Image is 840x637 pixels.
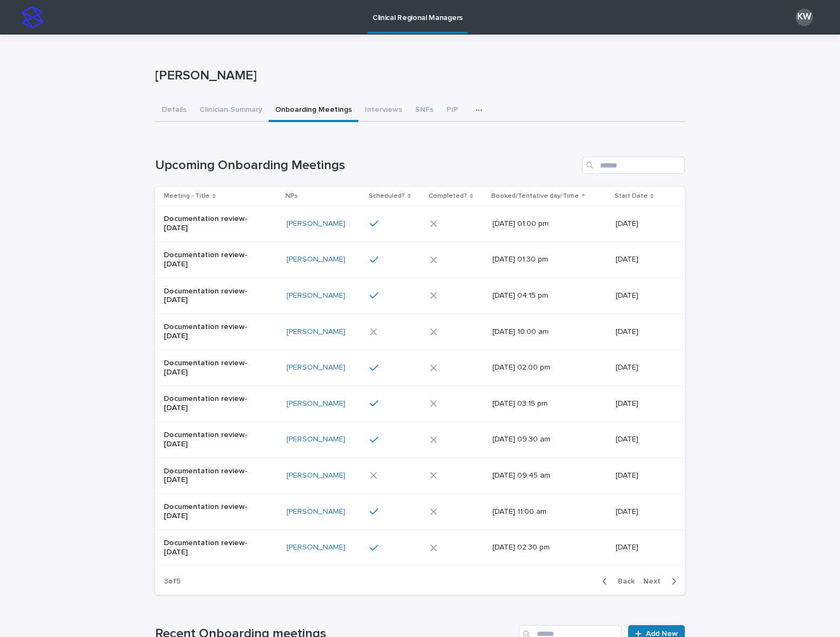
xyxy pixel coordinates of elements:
p: Documentation review- [DATE] [164,502,254,521]
a: [PERSON_NAME] [286,363,345,372]
p: [DATE] [616,255,668,264]
tr: Documentation review- [DATE][PERSON_NAME] [DATE] 09:45 am[DATE] [155,458,685,494]
p: [DATE] 11:00 am [492,507,583,517]
input: Search [582,157,685,174]
span: Next [643,578,667,585]
p: Documentation review- [DATE] [164,539,254,557]
a: [PERSON_NAME] [286,435,345,444]
p: Documentation review- [DATE] [164,359,254,377]
p: [DATE] [616,363,668,372]
button: Onboarding Meetings [269,99,358,122]
tr: Documentation review- [DATE][PERSON_NAME] [DATE] 10:00 am[DATE] [155,314,685,350]
p: Scheduled? [369,190,405,202]
tr: Documentation review- [DATE][PERSON_NAME] [DATE] 02:30 pm[DATE] [155,529,685,566]
p: Documentation review- [DATE] [164,431,254,449]
p: Booked/Tentative day/Time [491,190,579,202]
div: KW [796,9,813,26]
p: [DATE] [616,507,668,517]
button: Back [594,576,639,586]
tr: Documentation review- [DATE][PERSON_NAME] [DATE] 11:00 am[DATE] [155,494,685,530]
button: PIP [440,99,465,122]
tr: Documentation review- [DATE][PERSON_NAME] [DATE] 04:15 pm[DATE] [155,278,685,314]
p: Documentation review- [DATE] [164,467,254,485]
p: [DATE] 10:00 am [492,327,583,337]
img: stacker-logo-s-only.png [22,6,43,28]
p: [DATE] [616,327,668,337]
p: [DATE] [616,471,668,480]
tr: Documentation review- [DATE][PERSON_NAME] [DATE] 01:00 pm[DATE] [155,206,685,242]
p: Start Date [615,190,648,202]
a: [PERSON_NAME] [286,327,345,337]
tr: Documentation review- [DATE][PERSON_NAME] [DATE] 09:30 am[DATE] [155,421,685,458]
tr: Documentation review- [DATE][PERSON_NAME] [DATE] 01:30 pm[DATE] [155,242,685,278]
p: 3 of 5 [155,568,189,595]
p: Documentation review- [DATE] [164,214,254,233]
p: [DATE] 03:15 pm [492,399,583,408]
p: NPs [285,190,298,202]
tr: Documentation review- [DATE][PERSON_NAME] [DATE] 02:00 pm[DATE] [155,350,685,386]
p: [DATE] 02:00 pm [492,363,583,372]
p: Documentation review- [DATE] [164,287,254,305]
p: Meeting - Title [164,190,210,202]
p: [PERSON_NAME] [155,68,681,84]
a: [PERSON_NAME] [286,507,345,517]
a: [PERSON_NAME] [286,291,345,300]
button: Clinician Summary [193,99,269,122]
p: [DATE] 01:00 pm [492,219,583,229]
p: Documentation review- [DATE] [164,394,254,413]
p: [DATE] 02:30 pm [492,543,583,552]
button: SNFs [409,99,440,122]
p: [DATE] 09:45 am [492,471,583,480]
a: [PERSON_NAME] [286,543,345,552]
button: Details [155,99,193,122]
p: Completed? [429,190,467,202]
p: [DATE] 09:30 am [492,435,583,444]
button: Interviews [358,99,409,122]
button: Next [639,576,685,586]
a: [PERSON_NAME] [286,255,345,264]
p: Documentation review- [DATE] [164,251,254,269]
a: [PERSON_NAME] [286,219,345,229]
tr: Documentation review- [DATE][PERSON_NAME] [DATE] 03:15 pm[DATE] [155,386,685,422]
p: [DATE] [616,291,668,300]
p: Documentation review- [DATE] [164,323,254,341]
p: [DATE] 04:15 pm [492,291,583,300]
a: [PERSON_NAME] [286,399,345,408]
p: [DATE] [616,543,668,552]
p: [DATE] [616,399,668,408]
h1: Upcoming Onboarding Meetings [155,158,578,173]
span: Back [611,578,635,585]
p: [DATE] [616,435,668,444]
p: [DATE] [616,219,668,229]
a: [PERSON_NAME] [286,471,345,480]
p: [DATE] 01:30 pm [492,255,583,264]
